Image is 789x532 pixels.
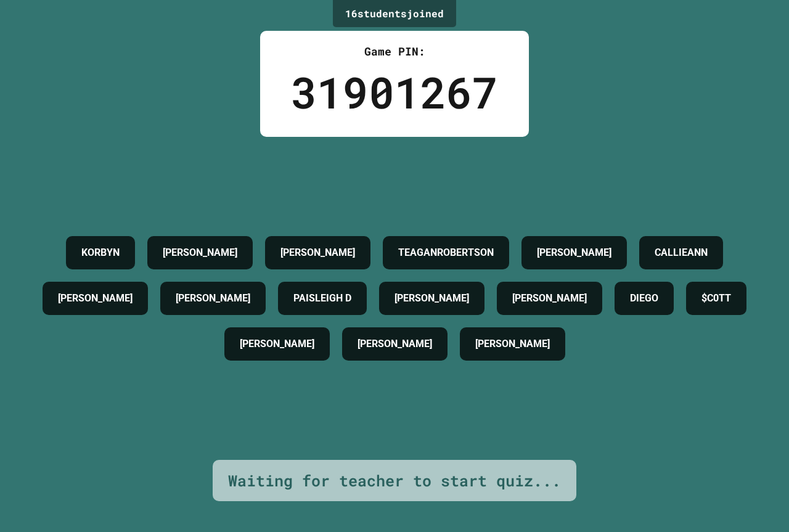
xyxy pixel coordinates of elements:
h4: [PERSON_NAME] [537,245,611,260]
h4: [PERSON_NAME] [240,337,314,351]
h4: [PERSON_NAME] [176,291,250,306]
div: 31901267 [291,60,498,125]
h4: CALLIEANN [655,245,708,260]
div: Game PIN: [291,43,498,60]
h4: [PERSON_NAME] [163,245,237,260]
h4: [PERSON_NAME] [58,291,133,306]
h4: TEAGANROBERTSON [398,245,494,260]
h4: [PERSON_NAME] [358,337,432,351]
h4: [PERSON_NAME] [512,291,587,306]
h4: PAISLEIGH D [293,291,351,306]
h4: $C0TT [701,291,731,306]
div: Waiting for teacher to start quiz... [228,469,561,493]
h4: [PERSON_NAME] [475,337,550,351]
h4: KORBYN [81,245,120,260]
h4: DIEGO [630,291,658,306]
h4: [PERSON_NAME] [280,245,355,260]
h4: [PERSON_NAME] [394,291,469,306]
